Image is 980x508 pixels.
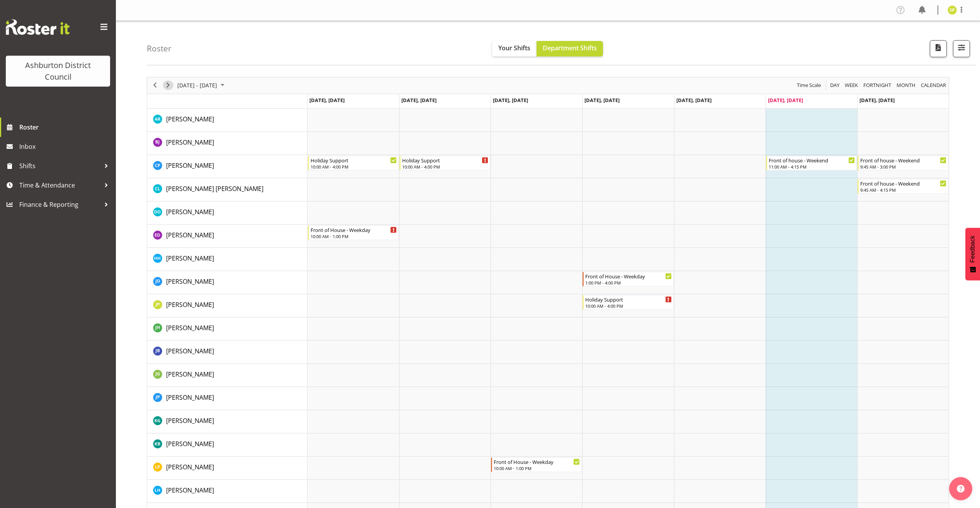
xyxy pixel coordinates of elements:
[166,138,214,147] span: [PERSON_NAME]
[829,80,840,90] span: Day
[19,179,100,191] span: Time & Attendance
[584,97,620,104] span: [DATE], [DATE]
[6,19,70,35] img: Rosterit website logo
[166,138,214,147] a: [PERSON_NAME]
[311,226,397,234] div: Front of House - Weekday
[166,323,214,332] a: [PERSON_NAME]
[166,393,214,402] span: [PERSON_NAME]
[147,271,307,294] td: Jackie Driver resource
[147,364,307,387] td: Jenny Gill resource
[585,303,671,309] div: 10:00 AM - 4:00 PM
[491,457,582,472] div: Linda Petrie"s event - Front of House - Weekday Begin From Wednesday, October 1, 2025 at 10:00:00...
[829,80,841,90] button: Timeline Day
[796,80,822,90] span: Time Scale
[862,80,893,90] button: Fortnight
[769,156,855,164] div: Front of house - Weekend
[769,164,855,170] div: 11:00 AM - 4:15 PM
[493,97,528,104] span: [DATE], [DATE]
[147,433,307,457] td: Kay Begg resource
[844,80,859,90] span: Week
[948,5,957,15] img: susan-philpott11024.jpg
[147,155,307,178] td: Charin Phumcharoen resource
[163,80,173,90] button: Next
[166,416,214,425] a: [PERSON_NAME]
[166,324,214,332] span: [PERSON_NAME]
[166,462,214,472] a: [PERSON_NAME]
[308,225,399,240] div: Esther Deans"s event - Front of House - Weekday Begin From Monday, September 29, 2025 at 10:00:00...
[177,80,218,90] span: [DATE] - [DATE]
[860,179,946,187] div: Front of house - Weekend
[543,44,597,52] span: Department Shifts
[166,277,214,286] a: [PERSON_NAME]
[166,207,214,216] a: [PERSON_NAME]
[147,132,307,155] td: Barbara Jaine resource
[863,80,892,90] span: Fortnight
[859,97,895,104] span: [DATE], [DATE]
[147,387,307,410] td: Jenny Partington resource
[147,480,307,503] td: Louisa Horman resource
[498,44,530,52] span: Your Shifts
[166,184,263,193] a: [PERSON_NAME] [PERSON_NAME]
[308,156,399,170] div: Charin Phumcharoen"s event - Holiday Support Begin From Monday, September 29, 2025 at 10:00:00 AM...
[147,457,307,480] td: Linda Petrie resource
[166,161,214,170] span: [PERSON_NAME]
[768,97,803,104] span: [DATE], [DATE]
[147,201,307,225] td: Denise O'Halloran resource
[957,485,965,493] img: help-xxl-2.png
[161,77,175,94] div: next period
[147,44,172,53] h4: Roster
[147,109,307,132] td: Andrew Rankin resource
[953,40,970,57] button: Filter Shifts
[969,235,976,263] span: Feedback
[166,115,214,123] span: [PERSON_NAME]
[896,80,916,90] span: Month
[860,156,946,164] div: Front of house - Weekend
[166,254,214,263] span: [PERSON_NAME]
[766,156,857,170] div: Charin Phumcharoen"s event - Front of house - Weekend Begin From Saturday, October 4, 2025 at 11:...
[166,231,214,239] span: [PERSON_NAME]
[494,458,580,465] div: Front of House - Weekday
[175,77,229,94] div: Sep 29 - Oct 05, 2025
[166,184,263,193] span: [PERSON_NAME] [PERSON_NAME]
[147,341,307,364] td: Jean Butt resource
[166,254,214,263] a: [PERSON_NAME]
[166,208,214,216] span: [PERSON_NAME]
[401,97,436,104] span: [DATE], [DATE]
[585,295,671,303] div: Holiday Support
[676,97,712,104] span: [DATE], [DATE]
[166,393,214,402] a: [PERSON_NAME]
[402,156,488,164] div: Holiday Support
[147,225,307,248] td: Esther Deans resource
[583,295,673,310] div: Jacqueline Paterson"s event - Holiday Support Begin From Thursday, October 2, 2025 at 10:00:00 AM...
[166,346,214,356] a: [PERSON_NAME]
[166,347,214,355] span: [PERSON_NAME]
[309,97,345,104] span: [DATE], [DATE]
[176,80,228,90] button: October 2025
[166,439,214,448] a: [PERSON_NAME]
[147,317,307,341] td: James Hope resource
[920,80,947,90] span: calendar
[166,300,214,309] a: [PERSON_NAME]
[860,187,946,193] div: 9:45 AM - 4:15 PM
[14,60,102,83] div: Ashburton District Council
[166,370,214,378] span: [PERSON_NAME]
[858,156,948,170] div: Charin Phumcharoen"s event - Front of house - Weekend Begin From Sunday, October 5, 2025 at 9:45:...
[147,178,307,201] td: Connor Lysaght resource
[920,80,948,90] button: Month
[796,80,822,90] button: Time Scale
[402,164,488,170] div: 10:00 AM - 4:00 PM
[311,156,397,164] div: Holiday Support
[858,179,948,194] div: Connor Lysaght"s event - Front of house - Weekend Begin From Sunday, October 5, 2025 at 9:45:00 A...
[19,160,100,172] span: Shifts
[166,114,214,124] a: [PERSON_NAME]
[19,141,112,152] span: Inbox
[147,410,307,433] td: Katie Graham resource
[860,164,946,170] div: 9:45 AM - 3:00 PM
[895,80,917,90] button: Timeline Month
[494,465,580,471] div: 10:00 AM - 1:00 PM
[844,80,859,90] button: Timeline Week
[166,463,214,471] span: [PERSON_NAME]
[166,440,214,448] span: [PERSON_NAME]
[583,272,673,286] div: Jackie Driver"s event - Front of House - Weekday Begin From Thursday, October 2, 2025 at 1:00:00 ...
